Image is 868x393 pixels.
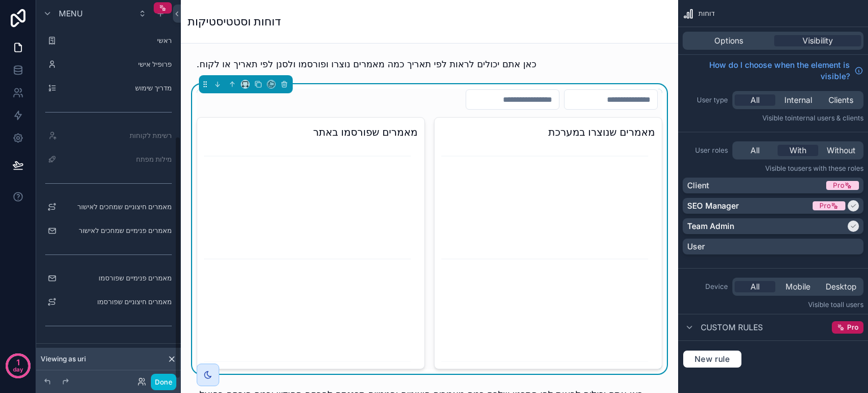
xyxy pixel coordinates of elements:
label: מאמרים פנימיים שפורסמו [61,274,172,283]
button: New rule [683,350,742,368]
p: Visible to [683,114,863,123]
label: ראשי [61,36,172,45]
h3: מאמרים שפורסמו באתר [204,124,418,140]
div: chart [204,145,418,362]
a: מאמרים חיצוניים שפורסמו [43,293,174,311]
span: Visibility [802,35,833,46]
span: With [789,145,806,156]
label: מאמרים חיצוניים שפורסמו [61,297,172,306]
button: Done [151,374,176,390]
span: Users with these roles [794,164,863,172]
a: קטלוג אתרים חיצוניים [43,340,174,359]
p: 1 [16,357,20,368]
a: מאמרים פנימיים שמחכים לאישור [43,222,174,240]
label: User roles [683,146,728,155]
label: פרופיל אישי [61,60,172,69]
span: Pro [833,181,844,190]
span: Pro [819,201,831,210]
a: מילות מפתח [43,150,174,169]
a: פרופיל אישי [43,55,174,74]
p: Team Admin [687,221,734,232]
span: Internal [784,94,812,106]
span: All [750,281,759,292]
span: Clients [828,94,853,106]
span: Without [827,145,856,156]
span: How do I choose when the element is visible? [683,59,850,82]
p: User [687,241,705,252]
p: day [13,361,23,377]
label: Device [683,282,728,291]
p: Visible to [683,164,863,173]
span: all users [837,300,863,309]
a: רשימת לקוחות [43,127,174,145]
h3: מאמרים שנוצרו במערכת [441,124,655,140]
a: מאמרים פנימיים שפורסמו [43,269,174,287]
p: Visible to [683,300,863,309]
p: Client [687,180,709,191]
span: Custom rules [701,322,763,333]
a: ראשי [43,32,174,50]
span: Desktop [826,281,857,292]
span: Internal users & clients [791,114,863,122]
p: SEO Manager [687,200,739,211]
a: מדריך שימוש [43,79,174,97]
span: New rule [690,354,735,364]
span: דוחות [698,9,715,18]
span: All [750,94,759,106]
label: מאמרים פנימיים שמחכים לאישור [61,226,172,235]
a: מאמרים חיצוניים שמחכים לאישור [43,198,174,216]
span: Mobile [785,281,810,292]
div: chart [441,145,655,362]
label: מדריך שימוש [61,84,172,93]
span: Options [714,35,743,46]
span: Pro [847,323,858,332]
a: How do I choose when the element is visible? [683,59,863,82]
h1: דוחות וסטטיסטיקות [188,14,281,29]
span: Menu [59,8,83,19]
label: מילות מפתח [61,155,172,164]
label: מאמרים חיצוניים שמחכים לאישור [61,202,172,211]
span: Viewing as uri [41,355,86,364]
span: All [750,145,759,156]
label: רשימת לקוחות [61,131,172,140]
label: User type [683,96,728,105]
